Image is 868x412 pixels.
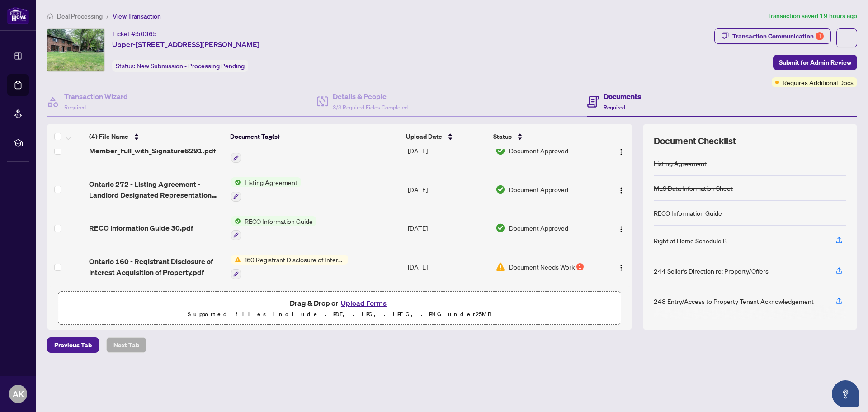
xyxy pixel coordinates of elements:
img: Status Icon [231,216,241,226]
span: Drag & Drop or [290,297,389,309]
img: Status Icon [231,255,241,265]
div: MLS Data Information Sheet [654,183,733,193]
img: Document Status [495,223,505,233]
span: RECO Information Guide [241,216,316,226]
span: Member_Full_with_Signature6291.pdf [89,145,216,156]
button: Status IconListing Agreement [231,177,301,202]
span: Status [493,132,512,142]
span: Upload Date [406,132,442,142]
img: Document Status [495,185,505,194]
span: Required [64,104,86,111]
span: Previous Tab [54,338,92,352]
span: ellipsis [844,35,850,41]
div: Right at Home Schedule B [654,236,727,246]
img: Logo [618,264,625,271]
img: IMG-40760384_1.jpg [47,29,104,71]
span: Requires Additional Docs [783,77,854,87]
span: Document Checklist [654,135,736,147]
button: Logo [614,260,628,274]
span: RECO Information Guide 30.pdf [89,223,193,233]
span: 160 Registrant Disclosure of Interest - Acquisition ofProperty [241,255,348,265]
span: Required [604,104,625,111]
div: 248 Entry/Access to Property Tenant Acknowledgement [654,296,814,306]
p: Supported files include .PDF, .JPG, .JPEG, .PNG under 25 MB [64,309,615,320]
span: (4) File Name [89,132,128,142]
li: / [106,11,109,21]
button: Submit for Admin Review [773,55,857,70]
td: [DATE] [404,131,492,170]
div: 244 Seller’s Direction re: Property/Offers [654,266,769,276]
div: Ticket #: [112,28,157,39]
span: Ontario 160 - Registrant Disclosure of Interest Acquisition of Property.pdf [89,256,223,278]
button: Status Icon160 Registrant Disclosure of Interest - Acquisition ofProperty [231,255,348,279]
div: Listing Agreement [654,158,707,168]
span: Listing Agreement [241,177,301,187]
button: Previous Tab [47,337,99,353]
button: Status IconMLS Data Information Sheet [231,138,327,163]
h4: Details & People [333,91,408,102]
h4: Transaction Wizard [64,91,128,102]
span: Document Needs Work [509,262,575,272]
td: [DATE] [404,209,492,248]
th: Status [490,124,599,149]
img: Document Status [495,262,505,272]
span: New Submission - Processing Pending [137,62,245,70]
span: Ontario 272 - Listing Agreement - Landlord Designated Representation Agreement Authority to Offer... [89,179,223,200]
span: Document Approved [509,223,568,233]
th: Document Tag(s) [226,124,403,149]
button: Upload Forms [338,297,389,309]
article: Transaction saved 19 hours ago [767,11,857,21]
button: Next Tab [106,337,146,353]
th: (4) File Name [85,124,226,149]
span: home [47,13,53,19]
button: Open asap [832,380,859,407]
button: Logo [614,182,628,197]
img: logo [7,7,29,24]
button: Logo [614,221,628,235]
button: Logo [614,143,628,158]
button: Transaction Communication1 [714,28,831,44]
div: RECO Information Guide [654,208,722,218]
th: Upload Date [402,124,490,149]
span: Document Approved [509,185,568,194]
div: Status: [112,60,248,72]
img: Logo [618,187,625,194]
td: [DATE] [404,247,492,286]
h4: Documents [604,91,641,102]
span: 50365 [137,30,157,38]
span: Upper-[STREET_ADDRESS][PERSON_NAME] [112,39,259,50]
span: AK [13,388,24,400]
span: 3/3 Required Fields Completed [333,104,408,111]
img: Logo [618,148,625,156]
span: Deal Processing [57,12,103,20]
img: Status Icon [231,177,241,187]
button: Status IconRECO Information Guide [231,216,316,241]
div: 1 [816,32,824,40]
div: 1 [576,263,584,270]
img: Logo [618,226,625,233]
span: Drag & Drop orUpload FormsSupported files include .PDF, .JPG, .JPEG, .PNG under25MB [58,292,621,325]
img: Document Status [495,146,505,156]
td: [DATE] [404,170,492,209]
span: Document Approved [509,146,568,156]
div: Transaction Communication [732,29,824,43]
span: Submit for Admin Review [779,55,851,70]
span: View Transaction [113,12,161,20]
